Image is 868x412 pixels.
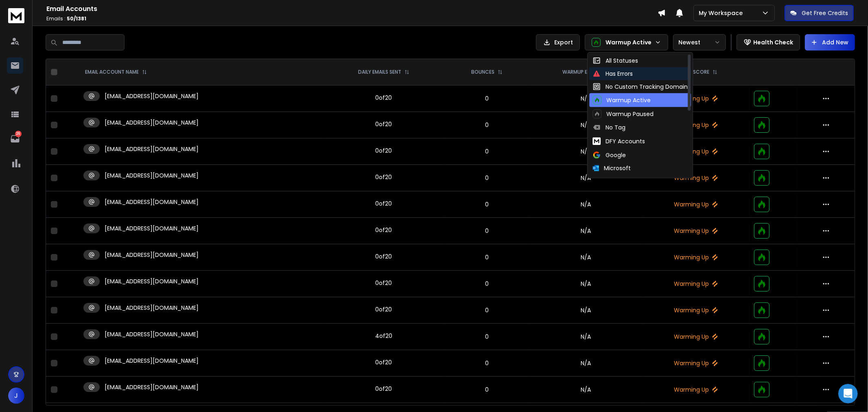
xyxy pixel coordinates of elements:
td: N/A [529,191,643,218]
div: 0 of 20 [375,173,392,181]
button: go back [5,3,21,19]
p: Warming Up [647,94,745,103]
p: [EMAIL_ADDRESS][DOMAIN_NAME] [105,304,199,312]
p: [EMAIL_ADDRESS][DOMAIN_NAME] [105,330,199,338]
p: 0 [450,121,524,129]
p: BOUNCES [471,69,494,75]
p: Warming Up [647,200,745,208]
div: A few common reasons why this happens: [13,157,127,181]
div: Raj says… [7,65,156,298]
p: [EMAIL_ADDRESS][DOMAIN_NAME] [105,145,199,153]
td: N/A [529,165,643,191]
textarea: Message… [7,250,156,263]
p: Warmup Active [606,38,652,46]
b: Reconnect [26,243,59,250]
p: Get Free Credits [802,9,848,17]
div: Has Errors [593,70,633,78]
p: [EMAIL_ADDRESS][DOMAIN_NAME] [105,277,199,285]
img: Profile image for Box [23,4,36,18]
p: [EMAIL_ADDRESS][DOMAIN_NAME] [105,92,199,100]
td: N/A [529,138,643,165]
p: Health Check [753,38,793,46]
td: N/A [529,271,643,297]
div: Jeff says… [7,8,156,33]
p: [EMAIL_ADDRESS][DOMAIN_NAME] [105,198,199,206]
div: Warmup Active [593,96,651,105]
p: WARMUP EMAILS [563,69,601,75]
div: Close [143,3,157,18]
div: No Custom Tracking Domain [593,83,688,91]
div: Warmup Paused [593,110,654,118]
div: 0 of 20 [375,199,392,208]
button: Upload attachment [39,267,45,273]
div: EMAIL ACCOUNT NAME [85,69,147,75]
p: 0 [450,147,524,156]
td: N/A [529,85,643,112]
p: [EMAIL_ADDRESS][DOMAIN_NAME] [105,118,199,127]
button: Send a message… [140,263,153,276]
span: 50 / 1381 [67,15,86,22]
h1: Box [39,8,51,14]
p: [EMAIL_ADDRESS][DOMAIN_NAME] [105,224,199,232]
div: 0 of 20 [375,305,392,313]
a: 26 [7,131,23,147]
p: [EMAIL_ADDRESS][DOMAIN_NAME] [105,171,199,180]
div: 4 of 20 [375,332,392,340]
p: 0 [450,200,524,208]
p: Warming Up [647,386,745,394]
p: Warming Up [647,280,745,288]
div: Hi [PERSON_NAME],The error you’re seeing (“Temporary authentication failure”) usually happens whe... [7,65,133,280]
div: 0 of 20 [375,94,392,102]
p: Warming Up [647,333,745,341]
p: Warming Up [647,359,745,367]
div: No Tag [593,123,625,131]
p: My Workspace [699,9,746,17]
p: Emails : [46,15,658,22]
p: 26 [15,131,22,137]
button: Gif picker [26,267,32,273]
p: Warming Up [647,147,745,156]
button: Export [536,34,580,50]
li: Login details may have been updated or reset recently. [19,181,127,196]
li: The mailbox connection dropped temporarily due to server instability. [19,198,127,213]
p: 0 [450,174,524,182]
p: DAILY EMAILS SENT [358,69,401,75]
div: 0 of 20 [375,147,392,155]
td: N/A [529,218,643,244]
div: The quickest fix is to click and re-authenticate the account. Once done, your mailbox will be bac... [13,235,127,275]
p: 0 [450,227,524,235]
p: 0 [450,386,524,394]
td: N/A [529,112,643,138]
td: N/A [529,324,643,350]
p: [EMAIL_ADDRESS][DOMAIN_NAME] [105,357,199,365]
td: N/A [529,244,643,271]
div: Hi [PERSON_NAME], The error you’re seeing ( ) usually happens when the connection between your ma... [13,70,127,158]
p: Warming Up [647,174,745,182]
h1: Email Accounts [46,4,658,14]
button: J [8,388,24,404]
div: 0 of 20 [375,385,392,393]
b: “Temporary authentication failure” [13,86,122,101]
div: Microsoft [593,164,631,172]
td: N/A [529,377,643,403]
p: 0 [450,333,524,341]
div: 0 of 20 [375,279,392,287]
div: 0 of 20 [375,226,392,234]
p: 0 [450,280,524,288]
div: <b>[PERSON_NAME]</b> joined the conversation [24,48,149,55]
div: All Statuses [593,57,638,65]
p: Warming Up [647,306,745,314]
div: 0 of 20 [375,120,392,128]
p: Warming Up [647,253,745,261]
p: [EMAIL_ADDRESS][DOMAIN_NAME] [105,251,199,259]
div: Google [593,151,626,159]
div: New messages divider [7,39,156,39]
p: 0 [450,94,524,103]
p: 0 [450,306,524,314]
div: 0 of 20 [375,252,392,261]
button: Home [127,3,143,19]
iframe: Intercom live chat [838,384,858,403]
li: The account session expired and needs a fresh re-authentication. [19,216,127,231]
p: Warming Up [647,227,745,235]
